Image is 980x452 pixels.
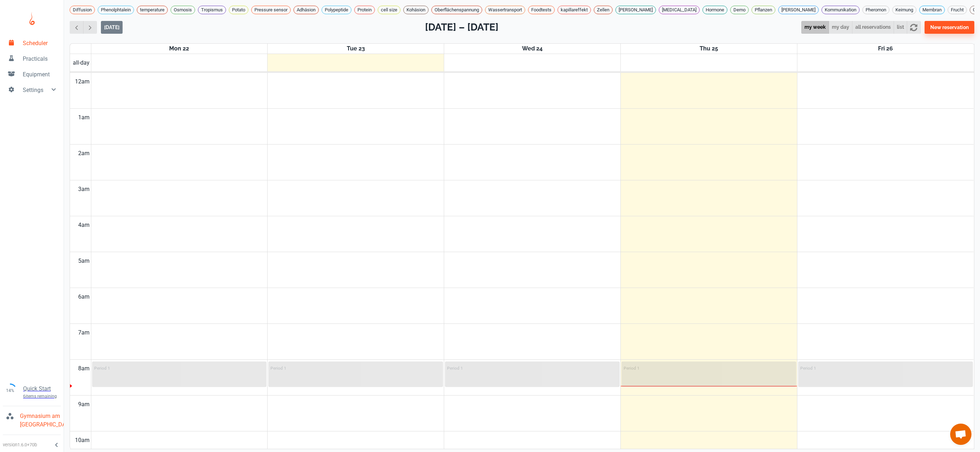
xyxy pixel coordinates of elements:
span: Kohäsion [404,6,428,13]
div: Hormone [702,6,727,14]
button: my week [801,21,829,34]
a: September 24, 2025 [521,44,544,54]
div: cell size [378,6,400,14]
div: Pressure sensor [251,6,291,14]
div: Polypeptide [322,6,351,14]
span: Demo [731,6,748,13]
div: Oberflächenspannung [431,6,482,14]
button: [DATE] [101,21,123,34]
div: 3am [77,180,91,198]
div: Chat öffnen [950,424,971,445]
button: list [894,21,907,34]
div: 7am [77,324,91,342]
div: Membran [919,6,945,14]
span: Hormone [703,6,727,13]
span: Polypeptide [322,6,351,13]
span: Pheromon [863,6,889,13]
button: all reservations [852,21,894,34]
div: Foodtests [528,6,555,14]
p: Period 1 [270,366,286,371]
div: 6am [77,288,91,306]
span: Adhäsion [294,6,318,13]
button: Previous week [70,21,84,34]
div: 10am [74,431,91,449]
div: Wassertransport [485,6,525,14]
button: New reservation [925,21,974,34]
div: Phenolphtalein [98,6,134,14]
span: [PERSON_NAME] [779,6,818,13]
a: September 26, 2025 [877,44,894,54]
span: Potato [229,6,248,13]
div: Keimung [892,6,916,14]
button: my day [829,21,852,34]
a: September 25, 2025 [698,44,720,54]
div: Osmosis [171,6,195,14]
button: Next week [83,21,97,34]
div: Kohäsion [403,6,429,14]
span: Pressure sensor [252,6,290,13]
span: Phenolphtalein [98,6,134,13]
div: Demo [730,6,749,14]
p: Period 1 [94,366,110,371]
span: Oberflächenspannung [432,6,482,13]
div: 5am [77,252,91,270]
div: 8am [77,360,91,377]
p: Period 1 [447,366,463,371]
div: 9am [77,396,91,413]
p: Period 1 [624,366,640,371]
span: Pflanzen [752,6,775,13]
span: Keimung [893,6,916,13]
div: Potato [229,6,248,14]
span: Protein [355,6,375,13]
div: Adhäsion [294,6,319,14]
span: temperature [137,6,167,13]
div: temperature [137,6,168,14]
span: Tropismus [198,6,226,13]
div: Protein [354,6,375,14]
div: Kommunikation [822,6,860,14]
span: Foodtests [528,6,554,13]
span: Kommunikation [822,6,859,13]
div: [PERSON_NAME] [615,6,656,14]
div: Frucht [948,6,967,14]
span: Membran [920,6,944,13]
div: 4am [77,216,91,234]
div: 12am [74,73,91,91]
span: [MEDICAL_DATA] [659,6,699,13]
div: Pflanzen [752,6,775,14]
span: Diffusion [70,6,95,13]
span: [PERSON_NAME] [616,6,656,13]
div: [PERSON_NAME] [778,6,819,14]
div: 1am [77,109,91,126]
span: all-day [71,59,91,67]
div: [MEDICAL_DATA] [659,6,700,14]
div: Zellen [594,6,613,14]
div: Tropismus [198,6,226,14]
span: Zellen [594,6,612,13]
a: September 23, 2025 [345,44,366,54]
p: Period 1 [800,366,816,371]
div: Pheromon [862,6,889,14]
h2: [DATE] – [DATE] [425,20,499,35]
div: kapillareffekt [558,6,591,14]
span: kapillareffekt [558,6,591,13]
div: 2am [77,145,91,162]
span: Wassertransport [485,6,525,13]
button: refresh [907,21,921,34]
span: Osmosis [171,6,195,13]
span: cell size [378,6,400,13]
span: Frucht [948,6,966,13]
a: September 22, 2025 [168,44,190,54]
div: Diffusion [70,6,95,14]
